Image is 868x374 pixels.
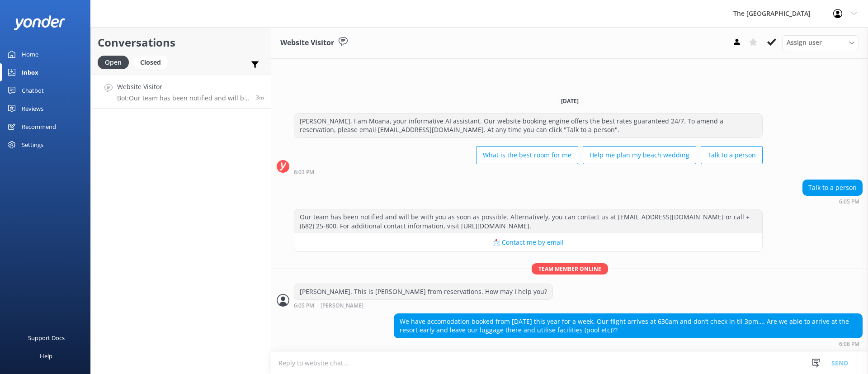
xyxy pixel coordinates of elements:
div: Aug 23 2025 06:08pm (UTC -10:00) Pacific/Honolulu [394,341,863,347]
div: Aug 23 2025 06:03pm (UTC -10:00) Pacific/Honolulu [294,169,763,175]
a: Open [98,57,133,67]
div: Open [98,56,129,69]
span: [DATE] [556,97,584,105]
div: Talk to a person [803,180,862,195]
div: Support Docs [28,329,65,347]
span: Assign user [787,38,822,47]
div: Aug 23 2025 06:05pm (UTC -10:00) Pacific/Honolulu [294,302,553,309]
span: [PERSON_NAME] [321,303,363,309]
strong: 6:05 PM [294,303,314,309]
button: Talk to a person [701,146,763,164]
div: Recommend [22,118,56,136]
strong: 6:03 PM [294,170,314,175]
div: Reviews [22,99,43,118]
span: Aug 23 2025 06:05pm (UTC -10:00) Pacific/Honolulu [256,94,264,101]
button: Help me plan my beach wedding [583,146,696,164]
div: Assign User [782,35,859,50]
div: Home [22,45,38,63]
img: yonder-white-logo.png [14,15,66,30]
div: Settings [22,136,43,154]
button: 📩 Contact me by email [294,233,762,251]
div: Our team has been notified and will be with you as soon as possible. Alternatively, you can conta... [294,209,762,233]
div: [PERSON_NAME], I am Moana, your informative AI assistant. Our website booking engine offers the b... [294,114,762,137]
a: Website VisitorBot:Our team has been notified and will be with you as soon as possible. Alternati... [91,75,271,109]
p: Bot: Our team has been notified and will be with you as soon as possible. Alternatively, you can ... [117,94,249,102]
div: Closed [133,56,168,69]
button: What is the best room for me [476,146,578,164]
h4: Website Visitor [117,82,249,92]
a: Closed [133,57,172,67]
div: [PERSON_NAME]. This is [PERSON_NAME] from reservations. How may I help you? [294,284,552,299]
div: Chatbot [22,81,44,99]
div: Help [40,347,52,365]
div: We have accomodation booked from [DATE] this year for a week. Our flight arrives at 630am and don... [394,314,862,338]
span: Team member online [532,263,608,275]
div: Inbox [22,63,38,81]
strong: 6:08 PM [839,341,859,347]
strong: 6:05 PM [839,199,859,204]
h3: Website Visitor [280,37,334,49]
div: Aug 23 2025 06:05pm (UTC -10:00) Pacific/Honolulu [802,198,863,204]
h2: Conversations [98,34,264,51]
